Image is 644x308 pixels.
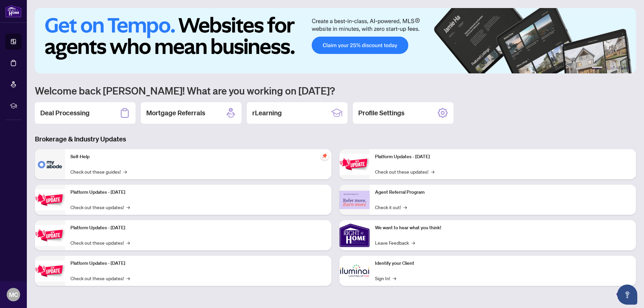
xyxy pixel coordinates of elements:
[126,274,130,282] span: →
[35,134,636,144] h3: Brokerage & Industry Updates
[431,168,434,175] span: →
[9,290,18,299] span: MC
[70,203,130,211] a: Check out these updates!→
[605,67,608,69] button: 2
[70,224,326,232] p: Platform Updates - [DATE]
[375,153,631,161] p: Platform Updates - [DATE]
[375,274,396,282] a: Sign In!→
[616,67,619,69] button: 4
[375,168,434,175] a: Check out these updates!→
[70,153,326,161] p: Self-Help
[35,189,65,210] img: Platform Updates - September 16, 2025
[40,108,90,118] h2: Deal Processing
[35,225,65,246] img: Platform Updates - July 21, 2025
[412,239,415,246] span: →
[339,191,370,209] img: Agent Referral Program
[35,8,636,73] img: Slide 0
[617,285,637,305] button: Open asap
[404,203,407,211] span: →
[393,274,396,282] span: →
[35,84,636,97] h1: Welcome back [PERSON_NAME]! What are you working on [DATE]?
[70,239,130,246] a: Check out these updates!→
[592,67,602,69] button: 1
[70,189,326,196] p: Platform Updates - [DATE]
[123,168,127,175] span: →
[375,224,631,232] p: We want to hear what you think!
[375,189,631,196] p: Agent Referral Program
[5,5,21,17] img: logo
[339,220,370,250] img: We want to hear what you think!
[126,239,130,246] span: →
[35,260,65,282] img: Platform Updates - July 8, 2025
[70,168,127,175] a: Check out these guides!→
[339,154,370,175] img: Platform Updates - June 23, 2025
[321,152,329,160] span: pushpin
[252,108,282,118] h2: rLearning
[70,260,326,267] p: Platform Updates - [DATE]
[70,274,130,282] a: Check out these updates!→
[621,67,624,69] button: 5
[339,256,370,286] img: Identify your Client
[126,203,130,211] span: →
[375,260,631,267] p: Identify your Client
[146,108,205,118] h2: Mortgage Referrals
[375,239,415,246] a: Leave Feedback→
[610,67,613,69] button: 3
[35,149,65,179] img: Self-Help
[627,67,629,69] button: 6
[358,108,405,118] h2: Profile Settings
[375,203,407,211] a: Check it out!→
